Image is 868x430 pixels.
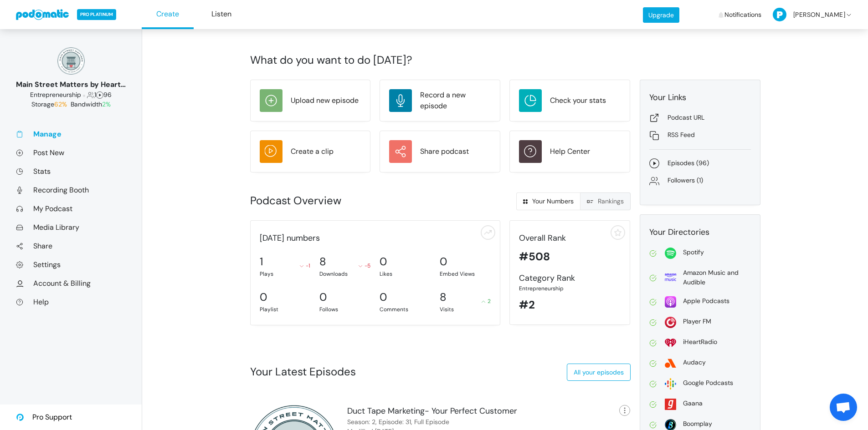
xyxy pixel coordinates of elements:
[260,140,361,163] a: Create a clip
[516,192,580,210] a: Your Numbers
[420,90,491,111] div: Record a new episode
[260,89,361,112] a: Upload new episode
[255,232,496,244] div: [DATE] numbers
[683,268,751,287] div: Amazon Music and Audible
[550,95,606,106] div: Check your stats
[793,1,845,28] span: [PERSON_NAME]
[440,289,447,305] div: 8
[683,317,711,326] div: Player FM
[16,297,126,307] a: Help
[665,358,676,369] img: audacy-5d0199fadc8dc77acc7c395e9e27ef384d0cbdead77bf92d3603ebf283057071.svg
[319,253,326,270] div: 8
[683,358,706,367] div: Audacy
[260,253,263,270] div: 1
[665,399,676,410] img: gaana-acdc428d6f3a8bcf3dfc61bc87d1a5ed65c1dda5025f5609f03e44ab3dd96560.svg
[643,7,679,23] a: Upgrade
[649,158,751,168] a: Episodes (96)
[683,337,717,347] div: iHeartRadio
[683,296,729,306] div: Apple Podcasts
[31,100,69,108] span: Storage
[389,140,491,163] a: Share podcast
[649,113,751,123] a: Podcast URL
[440,253,447,270] div: 0
[649,91,751,104] div: Your Links
[830,394,857,421] a: Open chat
[250,192,436,209] div: Podcast Overview
[389,89,491,112] a: Record a new episode
[724,1,761,28] span: Notifications
[649,296,751,308] a: Apple Podcasts
[380,305,431,314] div: Comments
[649,130,751,140] a: RSS Feed
[16,260,126,269] a: Settings
[291,146,334,157] div: Create a clip
[359,262,370,270] div: -5
[16,90,126,100] div: 1 96
[16,278,126,288] a: Account & Billing
[683,419,712,429] div: Boomplay
[567,364,631,381] a: All your episodes
[96,91,103,99] span: Episodes
[665,296,676,308] img: apple-26106266178e1f815f76c7066005aa6211188c2910869e7447b8cdd3a6512788.svg
[519,140,621,163] a: Help Center
[87,91,94,99] span: Followers
[77,9,116,20] span: PRO PLATINUM
[649,176,751,186] a: Followers (1)
[16,129,126,139] a: Manage
[773,1,853,28] a: [PERSON_NAME]
[649,248,751,259] a: Spotify
[260,270,311,278] div: Plays
[250,364,356,380] div: Your Latest Episodes
[291,95,359,106] div: Upload new episode
[16,79,126,90] div: Main Street Matters by Heart on [GEOGRAPHIC_DATA]
[250,52,760,68] div: What do you want to do [DATE]?
[195,0,247,29] a: Listen
[380,289,387,305] div: 0
[16,405,72,430] a: Pro Support
[16,167,126,176] a: Stats
[649,358,751,369] a: Audacy
[319,270,370,278] div: Downloads
[519,232,621,244] div: Overall Rank
[665,272,676,283] img: amazon-69639c57110a651e716f65801135d36e6b1b779905beb0b1c95e1d99d62ebab9.svg
[347,405,517,417] div: Duct Tape Marketing- Your Perfect Customer
[519,248,621,265] div: #508
[102,100,111,108] span: 2%
[649,317,751,328] a: Player FM
[30,91,81,99] span: Business: Entrepreneurship
[519,272,621,284] div: Category Rank
[260,305,311,314] div: Playlist
[16,185,126,195] a: Recording Booth
[665,317,676,328] img: player_fm-2f731f33b7a5920876a6a59fec1291611fade0905d687326e1933154b96d4679.svg
[16,204,126,213] a: My Podcast
[420,146,469,157] div: Share podcast
[665,248,676,259] img: spotify-814d7a4412f2fa8a87278c8d4c03771221523d6a641bdc26ea993aaf80ac4ffe.svg
[649,399,751,410] a: Gaana
[683,248,704,257] div: Spotify
[71,100,111,108] span: Bandwidth
[519,89,621,112] a: Check your stats
[57,47,85,75] img: 150x150_17130234.png
[482,297,491,305] div: 2
[440,270,491,278] div: Embed Views
[550,146,590,157] div: Help Center
[260,289,267,305] div: 0
[440,305,491,314] div: Visits
[683,399,703,408] div: Gaana
[519,284,621,293] div: Entrepreneurship
[665,378,676,390] img: google-2dbf3626bd965f54f93204bbf7eeb1470465527e396fa5b4ad72d911f40d0c40.svg
[649,268,751,287] a: Amazon Music and Audible
[319,289,327,305] div: 0
[649,226,751,238] div: Your Directories
[649,378,751,390] a: Google Podcasts
[54,100,67,108] span: 62%
[16,148,126,157] a: Post New
[380,253,387,270] div: 0
[16,241,126,251] a: Share
[773,8,786,21] img: P-50-ab8a3cff1f42e3edaa744736fdbd136011fc75d0d07c0e6946c3d5a70d29199b.png
[347,417,449,427] div: Season: 2, Episode: 31, Full Episode
[580,192,631,210] a: Rankings
[300,262,310,270] div: -1
[683,378,733,388] div: Google Podcasts
[380,270,431,278] div: Likes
